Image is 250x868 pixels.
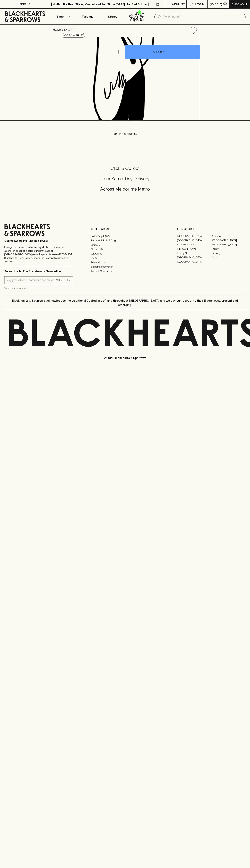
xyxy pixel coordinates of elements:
p: OTHER AREAS [91,227,159,231]
p: Subscribe to The Blackhearts Newsletter [4,269,73,273]
strong: Liquor License #32064953 [39,253,72,256]
button: ADD TO CART [125,45,200,59]
button: Shop [50,9,75,24]
a: Careers [91,243,159,247]
a: Gift Cards [91,251,159,256]
button: Add to wishlist [62,33,85,38]
p: Stores [108,14,117,19]
a: Terms & Conditions [91,269,159,273]
a: Contact Us [91,247,159,251]
a: [PERSON_NAME] [177,247,211,251]
a: [GEOGRAPHIC_DATA] [177,234,211,238]
a: Fitzroy [211,247,246,251]
p: We will never spam you [4,286,73,290]
p: 0 [224,3,226,5]
p: Wishlist [172,2,185,6]
p: $0.00 [210,2,218,6]
a: [GEOGRAPHIC_DATA] [177,255,211,260]
p: Checkout [231,2,247,6]
p: It is against the law to sell or supply alcohol to, or to obtain alcohol on behalf of a person un... [4,245,73,263]
a: Fitzroy North [177,251,211,255]
input: Try "Pinot noir" [163,14,243,20]
a: Tastings [75,9,100,24]
h5: Click & Collect [4,165,246,171]
a: FAQ's [91,256,159,260]
p: Shop [56,14,64,19]
p: OUR STORES [177,227,246,231]
a: Prahran [211,255,246,260]
h5: Uber Same-Day Delivery [4,176,246,182]
a: Braddon [211,234,246,238]
a: Geelong [211,251,246,255]
p: Loading products... [4,132,246,136]
p: FIND US [19,2,31,6]
a: [GEOGRAPHIC_DATA] [211,238,246,243]
a: [GEOGRAPHIC_DATA] [211,243,246,247]
a: Privacy Policy [91,260,159,265]
h5: Across Melbourne Metro [4,186,246,192]
div: Call to action block [4,151,246,211]
a: [GEOGRAPHIC_DATA] [177,260,211,264]
p: Login [195,2,204,6]
p: ADD TO CART [153,50,172,54]
a: [GEOGRAPHIC_DATA] [177,238,211,243]
a: Stores [100,9,125,24]
p: Tastings [82,14,93,19]
a: Shipping Information [91,265,159,269]
a: HOME [53,28,61,31]
button: Add to wishlist [188,26,198,35]
a: Brunswick West [177,243,211,247]
button: SUBSCRIBE [55,276,73,284]
a: SHOP [64,28,72,31]
a: Bottle Drop FAQ's [91,234,159,238]
img: Good Land Smoovie Smoothie Sour Vegas Buffet [50,37,200,120]
input: e.g. jane@blackheartsandsparrows.com.au [7,277,55,283]
p: Blackhearts & Sparrows acknowledges the traditional Custodians of land throughout [GEOGRAPHIC_DAT... [7,298,243,307]
a: Business & Bulk Gifting [91,238,159,243]
p: SUBSCRIBE [56,278,71,282]
p: Sibling owned and run since [DATE] [4,239,73,243]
